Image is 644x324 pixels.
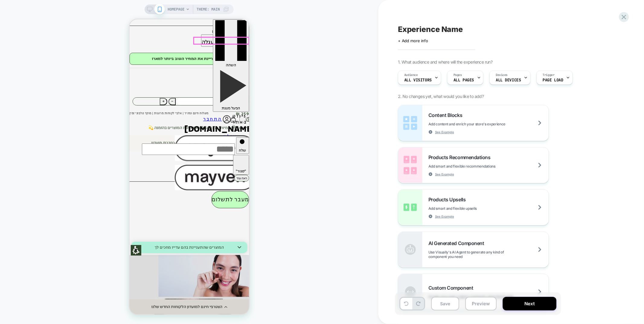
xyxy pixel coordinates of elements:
button: Next [503,297,556,310]
span: See Example [435,214,454,219]
span: Content Blocks [428,112,465,118]
span: Products Upsells [428,197,469,203]
div: הצטרפי חינם למועדון הלקוחות החדש שלנו [22,285,93,290]
span: Custom Component [428,285,476,291]
span: המוצרים שהתעניינת בהם עדייו מחכים לך [25,225,95,231]
button: Preview [465,297,497,310]
span: Experience Name [398,25,463,34]
span: הפעל מצגת [92,86,111,92]
button: Save [431,297,459,310]
input: חפש.י [12,124,105,136]
span: שלח [110,128,117,134]
span: 2. No changes yet, what would you like to add? [398,94,484,99]
span: All Visitors [404,78,432,82]
button: שלח [107,118,120,135]
span: "סגור" [107,149,117,155]
span: Pages [453,73,462,77]
small: ראה עוד [107,157,117,161]
img: mayven.co.il [45,146,126,171]
input: לפתיחה תפריט להתאמה אישית [1,226,12,236]
span: Add smart and flexible upsells [428,206,507,211]
button: "סגור" [104,136,120,156]
span: Trigger [543,73,555,77]
span: Add smart and flexible recommendations [428,164,526,168]
span: ALL DEVICES [496,78,521,82]
span: השהה [96,43,107,49]
span: Add content and enrich your store's experience [428,122,536,126]
span: AI Generated Component [428,240,487,246]
button: מעבר לתשלום [82,172,120,189]
span: Page Load [543,78,563,82]
span: Use Visually's AI Agent to generate any kind of component you need [428,250,549,259]
img: mayven.co.il [45,116,126,142]
span: 1. What audience and where will the experience run? [398,59,492,64]
span: ALL PAGES [453,78,474,82]
span: + Add more info [398,38,428,43]
span: Theme: MAIN [197,5,220,14]
span: Devices [496,73,508,77]
span: Audience [404,73,418,77]
button: ראה עוד [105,156,120,162]
span: Products Recommendations [428,154,493,160]
span: See Example [435,130,454,134]
span: HOMEPAGE [168,5,184,14]
span: See Example [435,172,454,176]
